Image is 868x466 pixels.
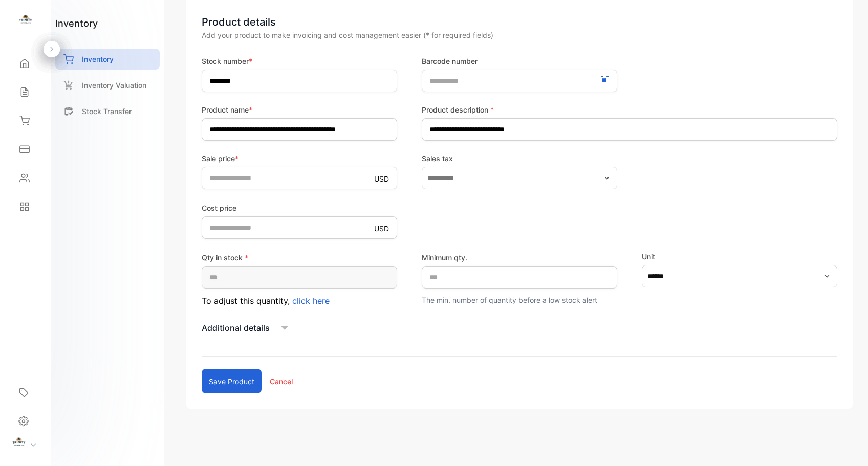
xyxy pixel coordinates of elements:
p: Inventory [82,54,114,64]
p: To adjust this quantity, [202,295,397,307]
p: Additional details [202,322,270,334]
a: Inventory Valuation [55,75,160,96]
img: logo [18,13,33,29]
label: Unit [642,251,837,262]
label: Stock number [202,56,397,66]
p: Cancel [270,376,293,387]
div: Product details [202,14,837,30]
label: Barcode number [422,56,617,66]
button: Save product [202,369,262,393]
label: Cost price [202,203,397,213]
p: Inventory Valuation [82,80,146,91]
a: Stock Transfer [55,101,160,122]
label: Sale price [202,153,397,164]
p: Stock Transfer [82,106,132,117]
label: Sales tax [422,153,617,164]
label: Product description [422,104,837,115]
img: profile [11,436,27,451]
label: Product name [202,104,397,115]
label: Qty in stock [202,252,397,263]
button: Open LiveChat chat widget [8,4,39,35]
h1: inventory [55,16,98,30]
div: Add your product to make invoicing and cost management easier (* for required fields) [202,30,837,40]
p: The min. number of quantity before a low stock alert [422,295,617,305]
a: Inventory [55,49,160,70]
span: click here [292,296,330,306]
p: USD [374,223,389,234]
label: Minimum qty. [422,252,617,263]
p: USD [374,173,389,184]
